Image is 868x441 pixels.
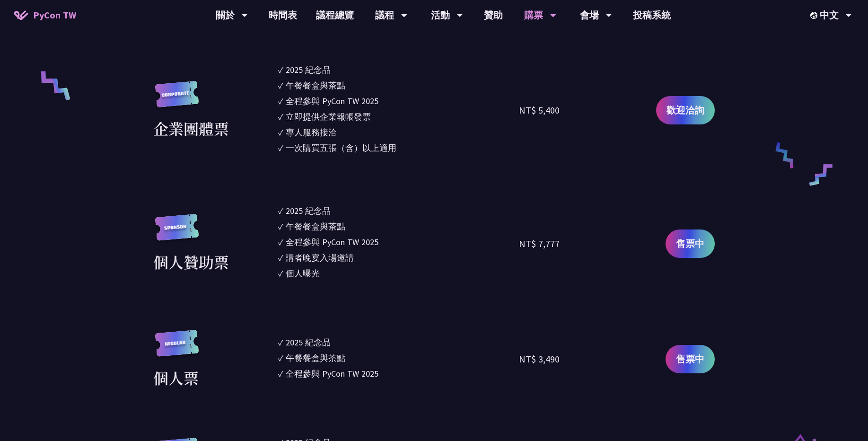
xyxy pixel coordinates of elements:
li: ✓ [278,95,519,107]
div: NT$ 5,400 [519,103,560,117]
div: 全程參與 PyCon TW 2025 [286,95,378,107]
div: 2025 紀念品 [286,336,331,349]
div: 個人票 [153,366,199,389]
a: PyCon TW [5,3,86,27]
a: 售票中 [666,229,715,258]
li: ✓ [278,236,519,248]
img: corporate.a587c14.svg [153,81,201,117]
a: 售票中 [666,345,715,373]
div: 全程參與 PyCon TW 2025 [286,367,378,380]
li: ✓ [278,267,519,280]
div: 一次購買五張（含）以上適用 [286,141,396,154]
li: ✓ [278,110,519,123]
div: 專人服務接洽 [286,126,337,139]
a: 歡迎洽詢 [656,96,715,124]
li: ✓ [278,141,519,154]
li: ✓ [278,79,519,92]
div: 個人曝光 [286,267,320,280]
span: 售票中 [676,352,704,366]
li: ✓ [278,63,519,76]
img: regular.8f272d9.svg [153,330,201,366]
div: 講者晚宴入場邀請 [286,251,354,264]
li: ✓ [278,367,519,380]
span: 售票中 [676,237,704,251]
div: NT$ 7,777 [519,237,560,251]
span: 歡迎洽詢 [666,103,704,117]
img: sponsor.43e6a3a.svg [153,214,201,250]
div: 全程參與 PyCon TW 2025 [286,236,378,248]
img: Locale Icon [810,12,820,19]
span: PyCon TW [33,8,76,22]
div: 午餐餐盒與茶點 [286,79,345,92]
div: 2025 紀念品 [286,204,331,217]
li: ✓ [278,352,519,364]
div: NT$ 3,490 [519,352,560,366]
li: ✓ [278,204,519,217]
li: ✓ [278,220,519,233]
div: 午餐餐盒與茶點 [286,220,345,233]
div: 午餐餐盒與茶點 [286,352,345,364]
li: ✓ [278,251,519,264]
div: 企業團體票 [153,117,229,140]
div: 2025 紀念品 [286,63,331,76]
img: Home icon of PyCon TW 2025 [14,10,28,20]
div: 立即提供企業報帳發票 [286,110,371,123]
div: 個人贊助票 [153,250,229,273]
li: ✓ [278,126,519,139]
li: ✓ [278,336,519,349]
